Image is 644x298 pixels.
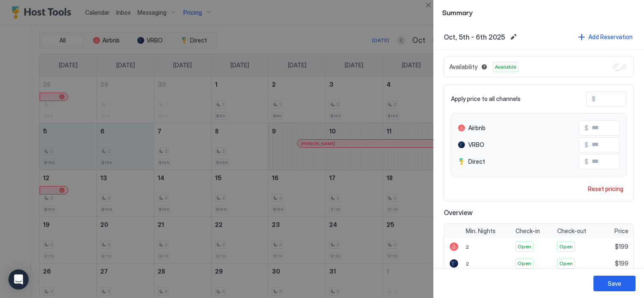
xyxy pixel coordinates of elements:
span: Open [518,260,531,267]
span: Available [495,63,516,71]
span: Open [518,243,531,250]
span: Apply price to all channels [451,95,521,103]
span: $ [585,124,588,132]
span: VRBO [468,141,484,149]
div: Add Reservation [588,32,633,41]
span: Check-out [557,227,586,235]
span: Min. Nights [466,227,496,235]
span: $199 [615,243,628,250]
span: Open [559,260,573,267]
span: $ [585,141,588,149]
button: Save [593,276,636,291]
span: Airbnb [468,124,486,132]
span: 2 [466,261,469,267]
button: Edit date range [508,32,518,42]
button: Add Reservation [577,31,634,43]
span: Overview [444,208,634,217]
div: Open Intercom Messenger [8,269,29,290]
span: Check-in [515,227,540,235]
span: Price [614,227,628,235]
button: Reset pricing [585,183,627,194]
span: Open [559,243,573,250]
span: 2 [466,244,469,250]
div: Save [608,279,621,288]
span: Availability [449,63,478,71]
div: Reset pricing [588,184,623,193]
span: Oct, 5th - 6th 2025 [444,33,505,41]
button: Blocked dates override all pricing rules and remain unavailable until manually unblocked [479,62,489,72]
span: $ [592,95,596,103]
span: $199 [615,260,628,267]
span: Direct [468,158,485,165]
span: $ [585,158,588,165]
span: Summary [442,7,636,17]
